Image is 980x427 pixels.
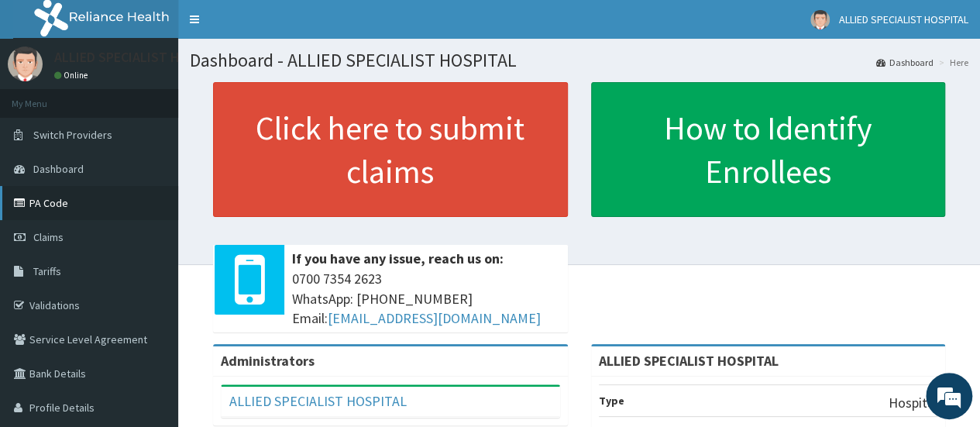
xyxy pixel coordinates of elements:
[254,8,291,45] div: Minimize live chat window
[33,230,64,244] span: Claims
[33,128,112,142] span: Switch Providers
[839,12,968,26] span: ALLIED SPECIALIST HOSPITAL
[54,50,231,64] p: ALLIED SPECIALIST HOSPITAL
[292,269,560,329] span: 0700 7354 2623 WhatsApp: [PHONE_NUMBER] Email:
[29,77,63,116] img: d_794563401_company_1708531726252_794563401
[8,46,43,81] img: User Image
[81,87,260,107] div: Chat with us now
[599,394,624,408] b: Type
[810,10,830,29] img: User Image
[591,82,946,217] a: How to Identify Enrollees
[54,70,91,81] a: Online
[190,50,968,71] h1: Dashboard - ALLIED SPECIALIST HOSPITAL
[213,82,568,217] a: Click here to submit claims
[328,309,541,327] a: [EMAIL_ADDRESS][DOMAIN_NAME]
[90,119,214,276] span: We're online!
[889,393,937,413] p: Hospital
[876,56,934,69] a: Dashboard
[221,352,315,370] b: Administrators
[292,250,504,267] b: If you have any issue, reach us on:
[229,392,407,410] a: ALLIED SPECIALIST HOSPITAL
[599,352,779,370] strong: ALLIED SPECIALIST HOSPITAL
[33,162,84,176] span: Dashboard
[935,56,968,69] li: Here
[33,264,61,278] span: Tariffs
[8,272,295,326] textarea: Type your message and hit 'Enter'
